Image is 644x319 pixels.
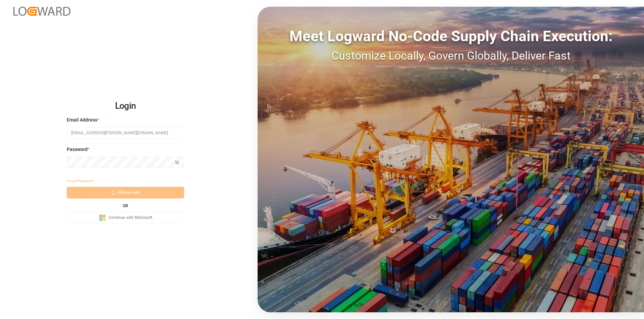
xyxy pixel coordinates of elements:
img: Logward_new_orange.png [13,7,70,16]
span: Password [67,146,88,153]
div: Customize Locally, Govern Globally, Deliver Fast [258,47,644,64]
input: Enter your email [67,127,184,139]
small: OR [123,204,128,208]
h2: Login [67,95,184,117]
div: Meet Logward No-Code Supply Chain Execution: [258,25,644,47]
span: Email Address [67,116,97,124]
